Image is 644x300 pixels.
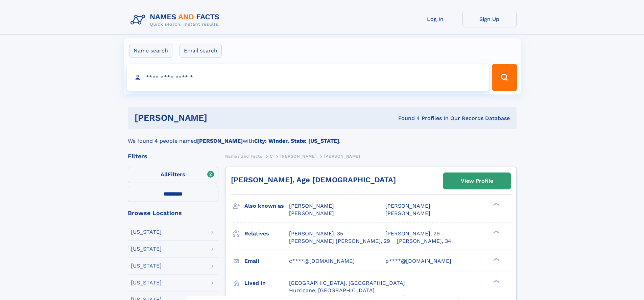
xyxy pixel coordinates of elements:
[462,11,517,27] a: Sign Up
[270,154,273,159] span: C
[225,152,262,160] a: Names and Facts
[492,257,500,261] div: ❯
[289,280,405,286] span: [GEOGRAPHIC_DATA], [GEOGRAPHIC_DATA]
[385,210,430,216] span: [PERSON_NAME]
[408,11,462,27] a: Log In
[128,153,218,159] div: Filters
[127,64,489,91] input: search input
[289,237,390,245] a: [PERSON_NAME] [PERSON_NAME], 29
[131,229,162,235] div: [US_STATE]
[231,176,396,184] a: [PERSON_NAME], Age [DEMOGRAPHIC_DATA]
[270,152,273,160] a: C
[385,230,440,237] a: [PERSON_NAME], 29
[244,200,289,212] h3: Also known as
[397,237,451,245] a: [PERSON_NAME], 34
[180,44,222,58] label: Email search
[161,171,168,178] span: All
[128,11,225,29] img: Logo Names and Facts
[461,173,493,189] div: View Profile
[492,64,517,91] button: Search Button
[131,246,162,252] div: [US_STATE]
[280,154,316,159] span: [PERSON_NAME]
[254,138,339,144] b: City: Winder, State: [US_STATE]
[444,173,510,189] a: View Profile
[129,44,172,58] label: Name search
[303,115,510,122] div: Found 4 Profiles In Our Records Database
[289,203,334,209] span: [PERSON_NAME]
[197,138,243,144] b: [PERSON_NAME]
[492,202,500,207] div: ❯
[280,152,316,160] a: [PERSON_NAME]
[289,230,343,237] a: [PERSON_NAME], 35
[128,129,517,145] div: We found 4 people named with .
[128,210,218,216] div: Browse Locations
[289,287,375,294] span: Hurricane, [GEOGRAPHIC_DATA]
[289,210,334,216] span: [PERSON_NAME]
[492,230,500,234] div: ❯
[324,154,360,159] span: [PERSON_NAME]
[244,255,289,267] h3: Email
[492,279,500,283] div: ❯
[385,203,430,209] span: [PERSON_NAME]
[244,228,289,239] h3: Relatives
[131,280,162,285] div: [US_STATE]
[135,114,303,122] h1: [PERSON_NAME]
[244,277,289,289] h3: Lived in
[128,167,218,183] label: Filters
[131,263,162,269] div: [US_STATE]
